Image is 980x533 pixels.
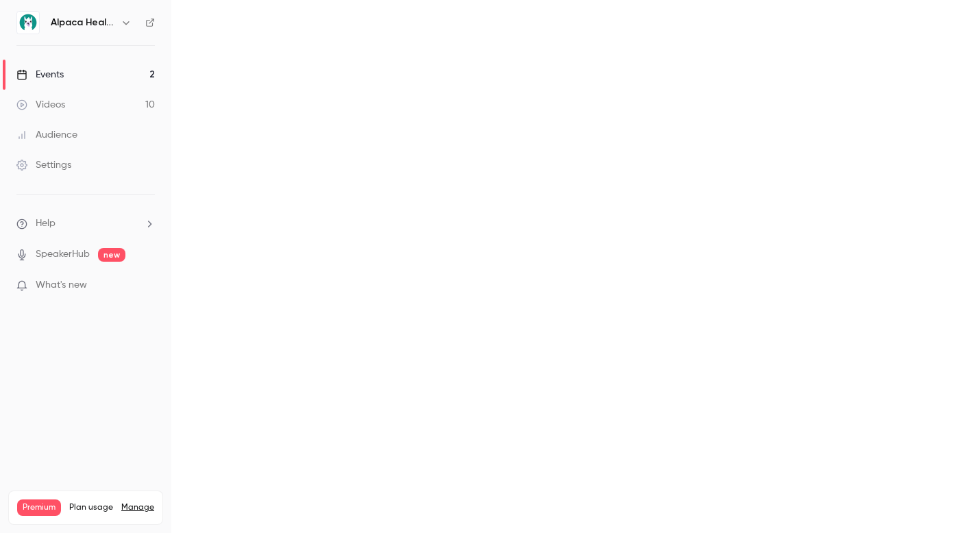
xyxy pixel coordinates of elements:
[98,248,125,262] span: new
[17,12,39,34] img: Alpaca Health
[51,16,115,29] h6: Alpaca Health
[36,247,90,262] a: SpeakerHub
[121,502,154,513] a: Manage
[36,278,87,293] span: What's new
[138,280,155,292] iframe: Noticeable Trigger
[16,68,64,82] div: Events
[69,502,113,513] span: Plan usage
[16,158,71,172] div: Settings
[36,216,56,231] span: Help
[16,98,65,112] div: Videos
[16,216,155,231] li: help-dropdown-opener
[16,128,77,142] div: Audience
[17,499,61,516] span: Premium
